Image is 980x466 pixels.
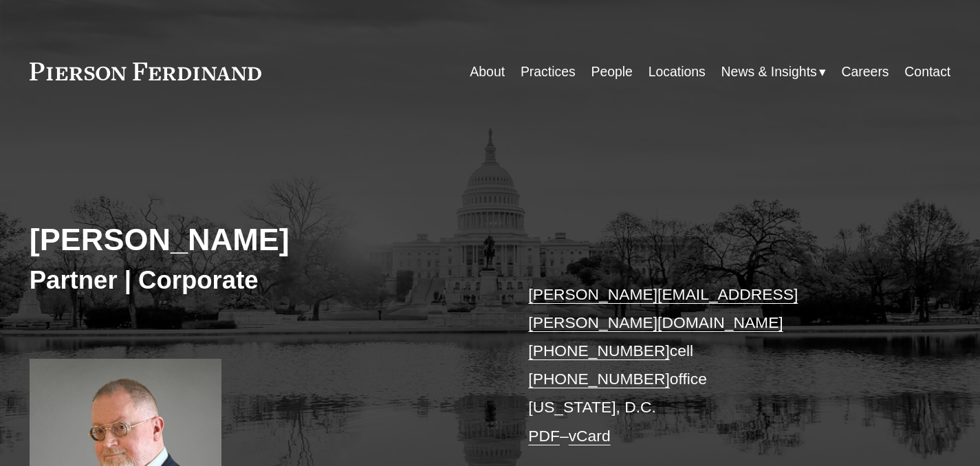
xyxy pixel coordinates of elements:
[721,60,817,84] span: News & Insights
[649,58,706,85] a: Locations
[528,370,670,388] a: [PHONE_NUMBER]
[528,342,670,359] a: [PHONE_NUMBER]
[528,285,798,331] a: [PERSON_NAME][EMAIL_ADDRESS][PERSON_NAME][DOMAIN_NAME]
[470,58,505,85] a: About
[30,221,490,259] h2: [PERSON_NAME]
[569,427,611,445] a: vCard
[904,58,950,85] a: Contact
[842,58,889,85] a: Careers
[591,58,632,85] a: People
[521,58,576,85] a: Practices
[30,265,490,296] h3: Partner | Corporate
[721,58,826,85] a: folder dropdown
[528,280,912,450] p: cell office [US_STATE], D.C. –
[528,427,560,445] a: PDF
